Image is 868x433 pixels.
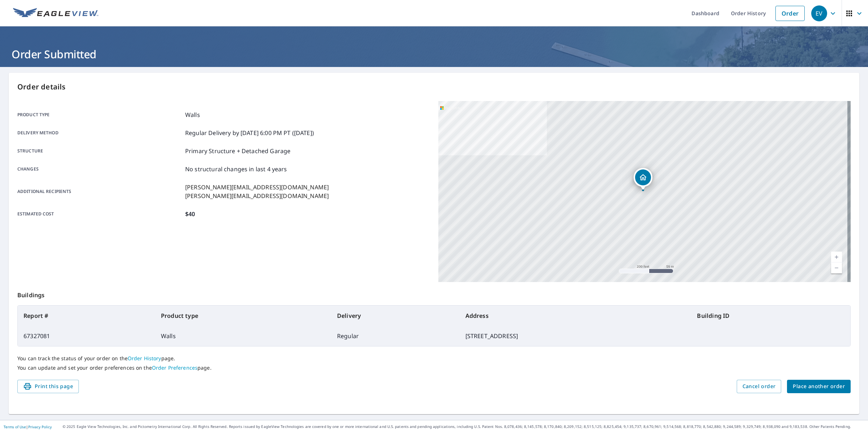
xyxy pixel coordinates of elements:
p: Primary Structure + Detached Garage [185,147,290,155]
th: Building ID [691,306,850,326]
a: Privacy Policy [28,424,52,429]
p: Changes [17,165,182,173]
p: No structural changes in last 4 years [185,165,287,173]
th: Address [460,306,692,326]
button: Place another order [787,380,851,393]
p: You can update and set your order preferences on the page. [17,365,851,371]
a: Order History [128,355,161,362]
td: Walls [155,326,331,346]
p: Regular Delivery by [DATE] 6:00 PM PT ([DATE]) [185,129,314,137]
p: Walls [185,110,200,119]
p: Product type [17,110,182,119]
p: Order details [17,81,851,92]
span: Cancel order [743,382,776,391]
p: Structure [17,147,182,155]
p: © 2025 Eagle View Technologies, Inc. and Pictometry International Corp. All Rights Reserved. Repo... [63,424,864,429]
th: Product type [155,306,331,326]
p: Additional recipients [17,183,182,200]
span: Place another order [793,382,845,391]
span: Print this page [23,382,73,391]
h1: Order Submitted [9,47,859,62]
a: Current Level 17, Zoom Out [831,262,842,273]
p: [PERSON_NAME][EMAIL_ADDRESS][DOMAIN_NAME] [185,192,329,200]
img: EV Logo [13,8,98,19]
button: Cancel order [737,380,782,393]
a: Terms of Use [4,424,26,429]
div: Dropped pin, building 1, Residential property, 6027 THORNABY WAY NW CALGARY AB T2K5K7 [634,168,652,190]
a: Current Level 17, Zoom In [831,252,842,262]
p: [PERSON_NAME][EMAIL_ADDRESS][DOMAIN_NAME] [185,183,329,192]
td: 67327081 [18,326,155,346]
a: Order Preferences [152,364,197,371]
p: Buildings [17,282,851,305]
p: You can track the status of your order on the page. [17,355,851,362]
a: Order [775,6,805,21]
button: Print this page [17,380,79,393]
p: Estimated cost [17,210,182,218]
td: Regular [331,326,460,346]
p: $40 [185,210,195,218]
p: | [4,425,52,429]
p: Delivery method [17,129,182,137]
th: Report # [18,306,155,326]
th: Delivery [331,306,460,326]
td: [STREET_ADDRESS] [460,326,692,346]
div: EV [811,5,827,21]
